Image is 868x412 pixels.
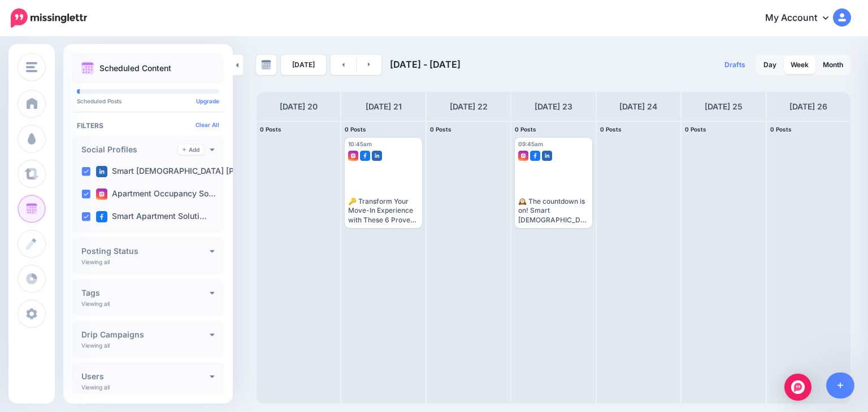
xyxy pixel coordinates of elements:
[81,289,210,297] h4: Tags
[757,56,783,74] a: Day
[360,151,370,161] img: facebook-square.png
[96,211,207,222] label: Smart Apartment Soluti…
[784,374,811,401] div: Open Intercom Messenger
[178,144,204,155] a: Add
[26,62,37,72] img: menu.png
[196,121,219,128] a: Clear All
[81,146,178,154] h4: Social Profiles
[96,166,107,177] img: linkedin-square.png
[705,100,743,113] h4: [DATE] 25
[789,100,827,113] h4: [DATE] 26
[96,211,107,222] img: facebook-square.png
[816,56,850,74] a: Month
[348,141,372,147] span: 10:45am
[430,126,452,133] span: 0 Posts
[96,189,107,200] img: instagram-square.png
[281,55,326,75] a: [DATE]
[260,126,281,133] span: 0 Posts
[518,151,528,161] img: instagram-square.png
[754,5,851,32] a: My Account
[81,300,110,307] p: Viewing all
[77,98,219,104] p: Scheduled Posts
[81,331,210,339] h4: Drip Campaigns
[261,60,271,70] img: calendar-grey-darker.png
[450,100,488,113] h4: [DATE] 22
[619,100,657,113] h4: [DATE] 24
[81,342,110,349] p: Viewing all
[372,151,382,161] img: linkedin-square.png
[515,126,536,133] span: 0 Posts
[96,166,298,177] label: Smart [DEMOGRAPHIC_DATA] [PERSON_NAME]…
[96,189,216,200] label: Apartment Occupancy So…
[81,247,210,255] h4: Posting Status
[280,100,318,113] h4: [DATE] 20
[718,55,752,75] a: Drafts
[685,126,706,133] span: 0 Posts
[530,151,540,161] img: facebook-square.png
[348,197,418,225] div: 🔑 Transform Your Move-In Experience with These 6 Proven Strategies! 🏢 ✅ Create a comprehensive ch...
[518,197,588,225] div: 🕰️ The countdown is on! Smart [DEMOGRAPHIC_DATA] [PERSON_NAME]'s PMAWM CALP certification course ...
[11,8,87,28] img: Missinglettr
[81,372,210,380] h4: Users
[99,64,171,72] p: Scheduled Content
[348,151,358,161] img: instagram-square.png
[535,100,572,113] h4: [DATE] 23
[81,384,110,391] p: Viewing all
[770,126,792,133] span: 0 Posts
[345,126,366,133] span: 0 Posts
[77,121,219,130] h4: Filters
[600,126,622,133] span: 0 Posts
[196,98,219,104] a: Upgrade
[724,62,745,68] span: Drafts
[366,100,402,113] h4: [DATE] 21
[518,141,543,147] span: 09:45am
[542,151,552,161] img: linkedin-square.png
[81,258,110,265] p: Viewing all
[390,59,461,70] span: [DATE] - [DATE]
[784,56,815,74] a: Week
[81,62,94,74] img: calendar.png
